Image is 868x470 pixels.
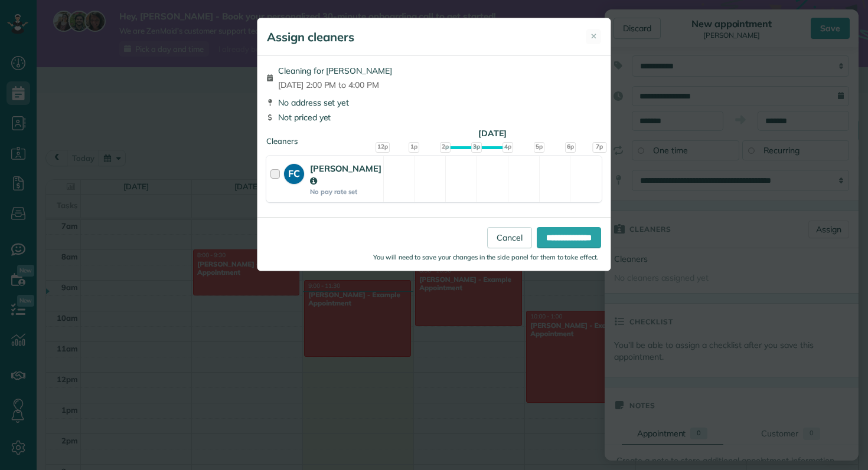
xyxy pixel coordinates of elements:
[266,136,602,139] div: Cleaners
[266,97,602,109] div: No address set yet
[487,227,532,248] a: Cancel
[278,65,392,77] span: Cleaning for [PERSON_NAME]
[373,253,599,261] small: You will need to save your changes in the side panel for them to take effect.
[590,31,597,42] span: ✕
[310,163,381,186] strong: [PERSON_NAME]
[284,164,304,180] strong: FC
[310,188,381,196] strong: No pay rate set
[266,111,602,123] div: Not priced yet
[267,29,354,45] h5: Assign cleaners
[278,79,392,91] span: [DATE] 2:00 PM to 4:00 PM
